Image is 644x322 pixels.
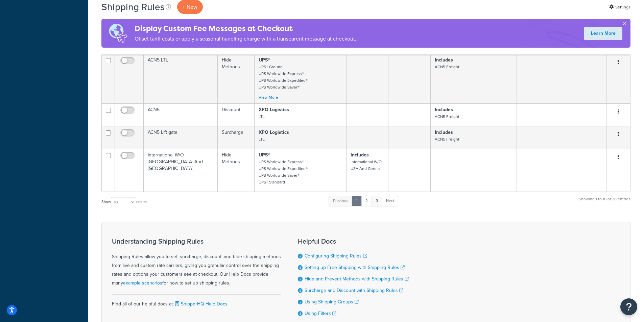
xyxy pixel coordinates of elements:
[135,34,356,44] p: Offset tariff costs or apply a seasonal handling charge with a transparent message at checkout.
[372,196,382,206] a: 3
[218,126,254,149] td: Surcharge
[435,136,459,142] small: ACN5 Freight
[101,0,165,14] h1: Shipping Rules
[218,103,254,126] td: Discount
[361,196,372,206] a: 2
[144,149,218,192] td: International W/O [GEOGRAPHIC_DATA] And [GEOGRAPHIC_DATA]
[259,114,265,120] small: LTL
[620,298,637,315] button: Open Resource Center
[584,27,622,40] a: Learn More
[259,56,270,64] strong: UPS®
[111,197,136,207] select: Showentries
[259,106,289,113] strong: XPO Logistics
[382,196,398,206] a: Next
[112,238,281,288] div: Shipping Rules allow you to set, surcharge, discount, and hide shipping methods from live and cus...
[435,106,453,113] strong: Includes
[259,136,265,142] small: LTL
[218,149,254,192] td: Hide Methods
[435,56,453,64] strong: Includes
[435,114,459,120] small: ACN5 Freight
[101,197,147,207] label: Show entries
[259,151,270,158] strong: UPS®
[305,298,359,305] a: Using Shipping Groups
[305,264,405,271] a: Setting up Free Shipping with Shipping Rules
[218,54,254,103] td: Hide Methods
[351,159,383,172] small: International W/O USA And Germa...
[305,310,336,317] a: Using Filters
[112,238,281,245] h3: Understanding Shipping Rules
[259,94,278,100] a: View More
[259,129,289,136] strong: XPO Logistics
[135,23,356,34] h4: Display Custom Fee Messages at Checkout
[352,196,362,206] a: 1
[298,238,409,245] h3: Helpful Docs
[123,279,162,287] a: example scenarios
[329,196,352,206] a: Previous
[579,195,630,210] div: Showing 1 to 10 of 28 entries
[144,54,218,103] td: ACN5 LTL
[351,151,369,158] strong: Includes
[144,103,218,126] td: ACN5
[174,300,228,307] a: ShipperHQ Help Docs
[259,159,308,185] small: UPS Worldwide Express® UPS Worldwide Expedited® UPS Worldwide Saver® UPS® Standard
[112,294,281,308] div: Find all of our helpful docs at:
[259,64,308,90] small: UPS® Ground UPS Worldwide Express® UPS Worldwide Expedited® UPS Worldwide Saver®
[305,287,403,294] a: Surcharge and Discount with Shipping Rules
[305,252,367,259] a: Configuring Shipping Rules
[435,64,459,70] small: ACN5 Freight
[144,126,218,149] td: ACN5 Lift gate
[609,2,630,12] a: Settings
[435,129,453,136] strong: Includes
[305,275,409,282] a: Hide and Prevent Methods with Shipping Rules
[101,19,135,48] img: duties-banner-06bc72dcb5fe05cb3f9472aba00be2ae8eb53ab6f0d8bb03d382ba314ac3c341.png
